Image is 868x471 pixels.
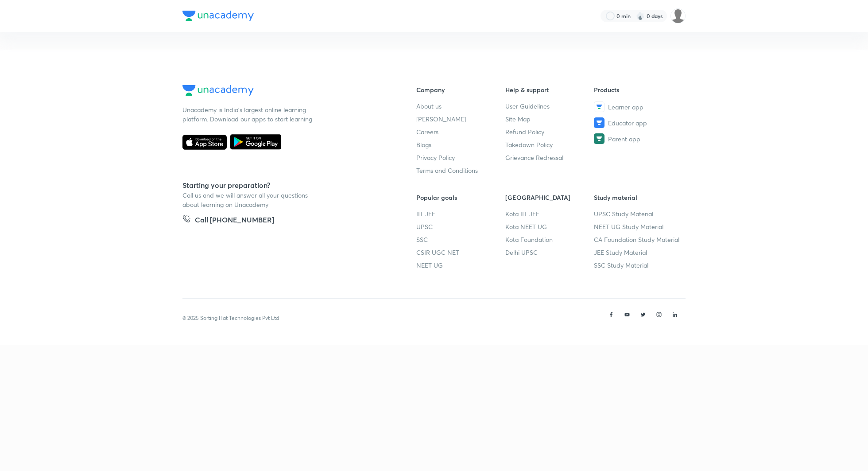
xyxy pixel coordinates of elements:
h6: [GEOGRAPHIC_DATA] [505,193,594,202]
h5: Starting your preparation? [182,180,388,191]
p: Call us and we will answer all your questions about learning on Unacademy [182,191,315,209]
p: © 2025 Sorting Hat Technologies Pvt Ltd [182,314,279,322]
p: Unacademy is India’s largest online learning platform. Download our apps to start learning [182,105,315,124]
a: User Guidelines [505,101,594,111]
h6: Popular goals [416,193,505,202]
a: UPSC [416,222,505,231]
span: Educator app [608,118,647,128]
span: Parent app [608,134,640,144]
a: Educator app [594,117,683,128]
a: Site Map [505,114,594,124]
a: SSC [416,235,505,244]
h6: Study material [594,193,683,202]
img: Company Logo [182,11,254,21]
img: Company Logo [182,85,254,96]
a: CA Foundation Study Material [594,235,683,244]
span: Careers [416,127,438,136]
a: Privacy Policy [416,153,505,162]
a: Call [PHONE_NUMBER] [182,214,274,227]
a: Learner app [594,101,683,112]
a: JEE Study Material [594,248,683,257]
a: Blogs [416,140,505,149]
img: streak [636,12,645,20]
a: [PERSON_NAME] [416,114,505,124]
h5: Call [PHONE_NUMBER] [195,214,274,227]
a: NEET UG [416,261,505,270]
span: Learner app [608,102,643,112]
a: Terms and Conditions [416,166,505,175]
a: Kota Foundation [505,235,594,244]
img: Siddharth Mitra [670,8,686,23]
a: Takedown Policy [505,140,594,149]
a: IIT JEE [416,209,505,218]
a: About us [416,101,505,111]
a: SSC Study Material [594,261,683,270]
a: NEET UG Study Material [594,222,683,231]
a: CSIR UGC NET [416,248,505,257]
a: Delhi UPSC [505,248,594,257]
h6: Products [594,85,683,94]
a: Refund Policy [505,127,594,136]
a: Careers [416,127,505,136]
h6: Help & support [505,85,594,94]
a: UPSC Study Material [594,209,683,218]
a: Parent app [594,133,683,144]
img: Educator app [594,117,604,128]
a: Company Logo [182,85,388,98]
h6: Company [416,85,505,94]
a: Grievance Redressal [505,153,594,162]
a: Kota IIT JEE [505,209,594,218]
img: Parent app [594,133,604,144]
a: Kota NEET UG [505,222,594,231]
img: Learner app [594,101,604,112]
